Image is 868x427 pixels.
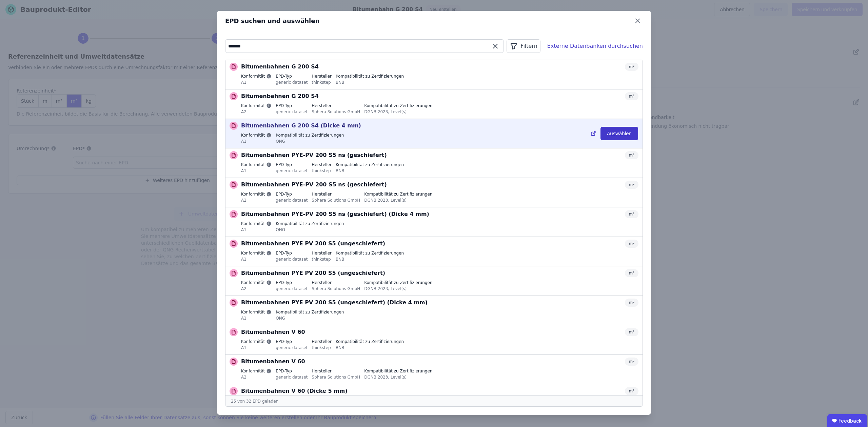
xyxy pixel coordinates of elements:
div: thinkstep [312,344,332,350]
label: EPD-Typ [276,250,308,256]
label: Konformität [241,280,272,285]
label: Kompatibilität zu Zertifizierungen [364,103,432,108]
p: Bitumenbahnen PYE PV 200 S5 (ungeschiefert) [241,240,385,248]
label: Hersteller [312,250,332,256]
div: EPD suchen und auswählen [225,16,632,26]
button: Filtern [507,39,540,53]
div: A1 [241,79,272,85]
div: A1 [241,315,272,321]
div: m² [625,181,639,189]
div: m² [625,358,639,366]
p: Bitumenbahnen PYE PV 200 S5 (ungeschiefert) [241,269,385,277]
div: generic dataset [276,197,308,203]
div: A1 [241,256,272,262]
div: Sphera Solutions GmbH [312,197,360,203]
p: Bitumenbahnen G 200 S4 (Dicke 4 mm) [241,122,361,130]
label: Kompatibilität zu Zertifizierungen [276,133,344,138]
div: A1 [241,226,272,232]
label: Kompatibilität zu Zertifizierungen [364,191,432,197]
p: Bitumenbahnen PYE-PV 200 S5 ns (geschiefert) (Dicke 4 mm) [241,210,429,218]
label: Hersteller [312,368,360,374]
div: m² [625,92,639,100]
label: Konformität [241,221,272,226]
div: BNB [336,256,404,262]
div: generic dataset [276,79,308,85]
div: m² [625,210,639,218]
label: Hersteller [312,74,332,79]
div: QNG [276,138,344,144]
div: Sphera Solutions GmbH [312,374,360,380]
label: EPD-Typ [276,280,308,285]
div: Externe Datenbanken durchsuchen [547,42,643,50]
p: Bitumenbahnen PYE PV 200 S5 (ungeschiefert) (Dicke 4 mm) [241,299,428,307]
div: DGNB 2023, Level(s) [364,374,432,380]
label: EPD-Typ [276,191,308,197]
label: EPD-Typ [276,162,308,167]
label: Kompatibilität zu Zertifizierungen [336,162,404,167]
div: A1 [241,138,272,144]
p: Bitumenbahnen G 200 S4 [241,63,319,71]
div: BNB [336,167,404,174]
div: Sphera Solutions GmbH [312,108,360,115]
div: generic dataset [276,344,308,350]
div: DGNB 2023, Level(s) [364,108,432,115]
p: Bitumenbahnen V 60 (Dicke 5 mm) [241,387,348,395]
label: Konformität [241,368,272,374]
div: DGNB 2023, Level(s) [364,197,432,203]
div: 25 von 32 EPD geladen [225,395,643,406]
div: DGNB 2023, Level(s) [364,285,432,291]
p: Bitumenbahnen G 200 S4 [241,92,319,100]
div: A2 [241,108,272,115]
div: generic dataset [276,167,308,174]
p: Bitumenbahnen V 60 [241,358,305,366]
div: BNB [336,344,404,350]
div: A2 [241,197,272,203]
div: m² [625,328,639,336]
div: thinkstep [312,79,332,85]
label: Konformität [241,191,272,197]
label: Kompatibilität zu Zertifizierungen [336,339,404,344]
div: A2 [241,374,272,380]
label: Konformität [241,309,272,315]
p: Bitumenbahnen PYE-PV 200 S5 ns (geschiefert) [241,181,387,189]
div: generic dataset [276,374,308,380]
label: Konformität [241,250,272,256]
div: QNG [276,315,344,321]
div: m² [625,269,639,277]
label: Hersteller [312,103,360,108]
label: Konformität [241,162,272,167]
p: Bitumenbahnen PYE-PV 200 S5 ns (geschiefert) [241,151,387,159]
label: Kompatibilität zu Zertifizierungen [276,221,344,226]
div: A2 [241,285,272,291]
label: Konformität [241,74,272,79]
div: thinkstep [312,167,332,174]
label: Kompatibilität zu Zertifizierungen [336,250,404,256]
div: QNG [276,226,344,232]
div: m² [625,240,639,248]
div: generic dataset [276,108,308,115]
div: BNB [336,79,404,85]
label: Kompatibilität zu Zertifizierungen [364,280,432,285]
label: EPD-Typ [276,368,308,374]
button: Auswählen [600,127,638,140]
label: Hersteller [312,280,360,285]
label: EPD-Typ [276,339,308,344]
label: EPD-Typ [276,103,308,108]
div: m² [625,299,639,307]
div: m² [625,63,639,71]
div: m² [625,151,639,159]
div: generic dataset [276,256,308,262]
div: thinkstep [312,256,332,262]
div: A1 [241,344,272,350]
p: Bitumenbahnen V 60 [241,328,305,336]
label: Hersteller [312,339,332,344]
div: generic dataset [276,285,308,291]
label: Kompatibilität zu Zertifizierungen [364,368,432,374]
label: Konformität [241,339,272,344]
div: Sphera Solutions GmbH [312,285,360,291]
label: EPD-Typ [276,74,308,79]
label: Konformität [241,103,272,108]
label: Hersteller [312,191,360,197]
div: m² [625,387,639,395]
